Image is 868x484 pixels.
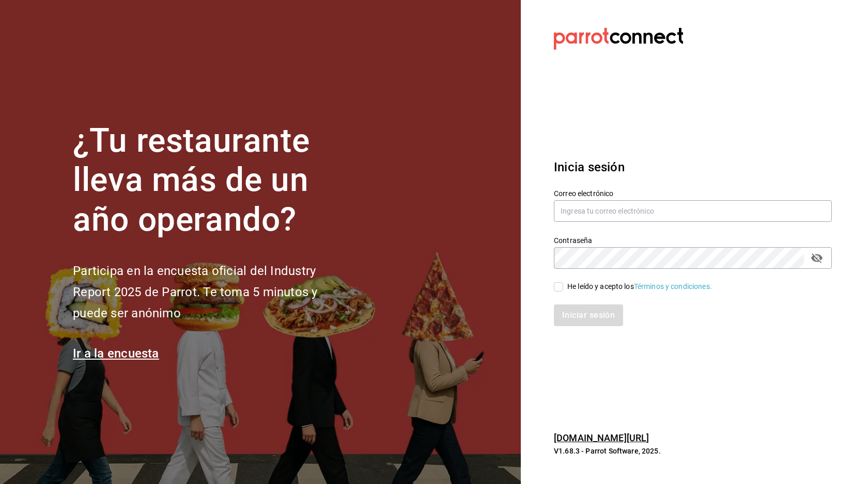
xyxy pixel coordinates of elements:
p: V1.68.3 - Parrot Software, 2025. [554,446,832,456]
a: Términos y condiciones. [634,282,712,291]
label: Contraseña [554,236,832,244]
label: Correo electrónico [554,189,832,197]
h3: Inicia sesión [554,158,832,176]
div: He leído y acepto los [567,281,712,292]
a: Ir a la encuesta [73,346,159,361]
button: passwordField [808,249,826,267]
a: [DOMAIN_NAME][URL] [554,432,649,443]
h2: Participa en la encuesta oficial del Industry Report 2025 de Parrot. Te toma 5 minutos y puede se... [73,261,352,324]
input: Ingresa tu correo electrónico [554,200,832,222]
h1: ¿Tu restaurante lleva más de un año operando? [73,121,352,240]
